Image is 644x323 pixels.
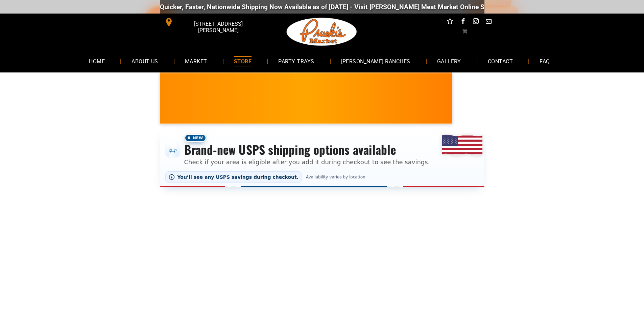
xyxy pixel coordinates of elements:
div: Shipping options announcement [160,129,484,187]
a: PARTY TRAYS [268,52,324,70]
a: Social network [446,17,454,27]
span: [STREET_ADDRESS][PERSON_NAME] [174,17,262,37]
span: New [184,134,207,142]
a: ABOUT US [121,52,168,70]
a: STORE [224,52,262,70]
p: Check if your area is eligible after you add it during checkout to see the savings. [184,157,430,167]
a: CONTACT [478,52,523,70]
img: Pruski-s+Market+HQ+Logo2-1920w.png [285,14,358,50]
a: [STREET_ADDRESS][PERSON_NAME] [160,17,263,27]
a: email [484,17,493,27]
a: instagram [471,17,480,27]
span: You’ll see any USPS savings during checkout. [177,174,299,180]
a: MARKET [175,52,217,70]
a: GALLERY [427,52,471,70]
a: FAQ [529,52,560,70]
a: [PERSON_NAME] RANCHES [331,52,421,70]
span: Availability varies by location. [305,175,368,179]
h3: Brand-new USPS shipping options available [184,142,430,157]
a: HOME [79,52,115,70]
div: Quicker, Faster, Nationwide Shipping Now Available as of [DATE] - Visit [PERSON_NAME] Meat Market... [160,3,569,11]
a: facebook [458,17,467,27]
